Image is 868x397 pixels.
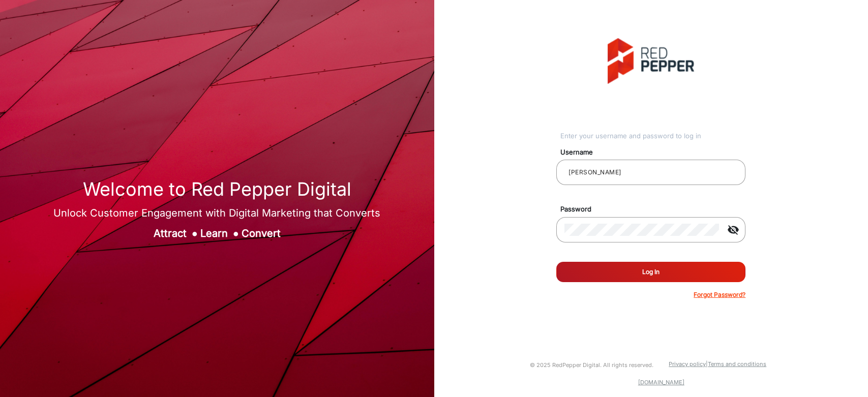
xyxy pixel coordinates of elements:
img: vmg-logo [608,38,694,84]
a: | [706,360,708,368]
a: Terms and conditions [708,360,766,368]
div: Enter your username and password to log in [560,131,746,141]
span: ● [233,227,239,239]
button: Log In [556,262,745,282]
input: Your username [564,166,737,178]
a: Privacy policy [669,360,706,368]
div: Attract Learn Convert [53,226,380,241]
p: Forgot Password? [694,290,745,299]
div: Unlock Customer Engagement with Digital Marketing that Converts [53,205,380,221]
mat-label: Password [553,204,757,215]
mat-icon: visibility_off [721,224,745,236]
small: © 2025 RedPepper Digital. All rights reserved. [530,361,653,369]
a: [DOMAIN_NAME] [638,379,684,386]
span: ● [192,227,198,239]
h1: Welcome to Red Pepper Digital [53,178,380,200]
mat-label: Username [553,147,757,158]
